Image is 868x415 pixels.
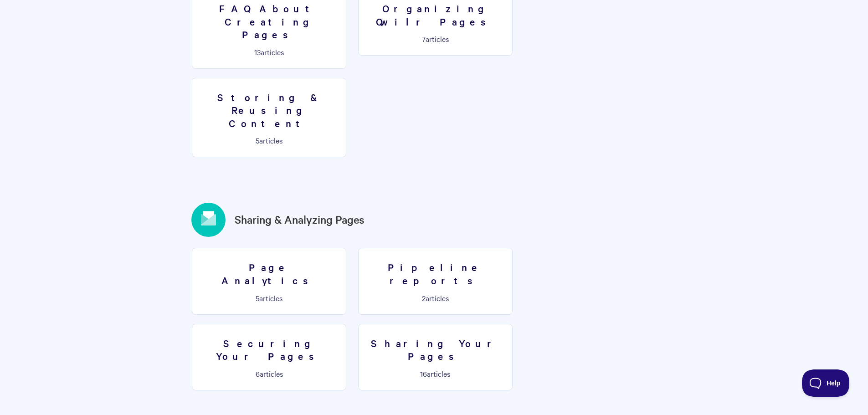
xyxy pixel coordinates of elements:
h3: Page Analytics [198,261,340,287]
p: articles [198,369,340,378]
h3: FAQ About Creating Pages [198,2,340,41]
p: articles [364,294,507,302]
p: articles [198,294,340,302]
h3: Storing & Reusing Content [198,91,340,130]
span: 2 [422,293,426,303]
a: Pipeline reports 2articles [358,248,513,314]
p: articles [198,48,340,56]
h3: Pipeline reports [364,261,507,287]
h3: Securing Your Pages [198,337,340,363]
a: Securing Your Pages 6articles [192,324,346,390]
span: 7 [422,34,426,44]
a: Sharing Your Pages 16articles [358,324,513,390]
h3: Organizing Qwilr Pages [364,2,507,28]
span: 5 [256,135,259,145]
a: Sharing & Analyzing Pages [235,211,365,228]
a: Page Analytics 5articles [192,248,346,314]
p: articles [198,136,340,144]
iframe: Toggle Customer Support [802,369,850,397]
a: Storing & Reusing Content 5articles [192,78,346,158]
span: 16 [420,369,427,379]
span: 5 [256,293,259,303]
p: articles [364,369,507,378]
p: articles [364,35,507,43]
span: 13 [254,47,261,57]
h3: Sharing Your Pages [364,337,507,363]
span: 6 [256,369,260,379]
